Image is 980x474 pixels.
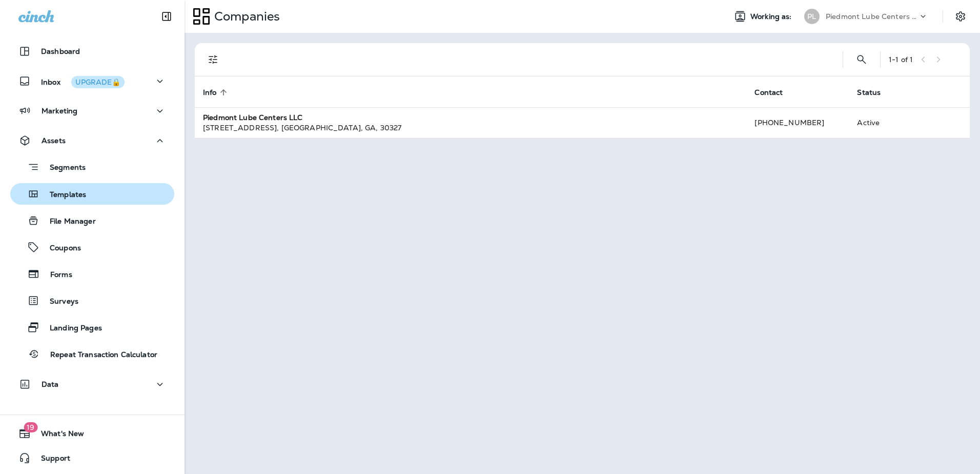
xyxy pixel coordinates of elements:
[40,350,157,360] p: Repeat Transaction Calculator
[42,107,77,115] p: Marketing
[10,448,174,468] button: Support
[10,156,174,178] button: Segments
[10,423,174,444] button: 19What's New
[10,343,174,365] button: Repeat Transaction Calculator
[857,88,881,97] span: Status
[203,88,217,97] span: Info
[31,429,84,442] span: What's New
[203,123,738,133] div: [STREET_ADDRESS] , [GEOGRAPHIC_DATA] , GA , 30327
[39,190,86,200] p: Templates
[754,88,796,97] span: Contact
[10,130,174,151] button: Assets
[42,380,59,388] p: Data
[754,88,783,97] span: Contact
[203,113,303,122] strong: Piedmont Lube Centers LLC
[39,163,86,173] p: Segments
[857,88,894,97] span: Status
[31,454,70,466] span: Support
[849,107,914,138] td: Active
[203,49,223,70] button: Filters
[746,107,849,138] td: [PHONE_NUMBER]
[75,78,120,86] div: UPGRADE🔒
[851,49,872,70] button: Search Companies
[39,324,102,333] p: Landing Pages
[152,6,181,27] button: Collapse Sidebar
[39,217,96,227] p: File Manager
[41,47,80,55] p: Dashboard
[750,12,794,21] span: Working as:
[826,12,918,21] p: Piedmont Lube Centers LLC
[10,263,174,285] button: Forms
[804,9,820,24] div: PL
[203,88,230,97] span: Info
[10,236,174,258] button: Coupons
[951,7,970,26] button: Settings
[42,136,66,145] p: Assets
[10,71,174,91] button: InboxUPGRADE🔒
[24,422,37,432] span: 19
[41,76,125,87] p: Inbox
[10,210,174,231] button: File Manager
[40,270,72,280] p: Forms
[10,101,174,121] button: Marketing
[10,41,174,62] button: Dashboard
[889,55,913,64] div: 1 - 1 of 1
[39,297,78,307] p: Surveys
[10,374,174,394] button: Data
[10,290,174,311] button: Surveys
[10,317,174,338] button: Landing Pages
[39,244,81,253] p: Coupons
[71,76,125,88] button: UPGRADE🔒
[10,183,174,205] button: Templates
[210,9,280,24] p: Companies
